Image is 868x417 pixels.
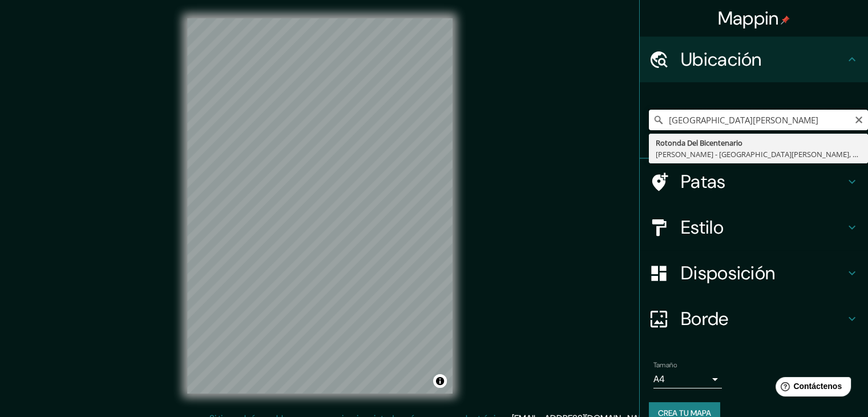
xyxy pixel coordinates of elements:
[433,374,447,388] button: Activar o desactivar atribución
[681,215,724,239] font: Estilo
[187,18,453,394] canvas: Mapa
[649,110,868,130] input: Elige tu ciudad o zona
[640,250,868,296] div: Disposición
[640,296,868,342] div: Borde
[781,15,790,25] img: pin-icon.png
[718,6,779,30] font: Mappin
[640,205,868,250] div: Estilo
[681,170,726,194] font: Patas
[653,360,677,370] font: Tamaño
[656,137,861,149] div: Rotonda Del Bicentenario
[681,47,762,71] font: Ubicación
[640,37,868,82] div: Ubicación
[854,114,863,125] button: Claro
[653,370,722,388] div: A4
[653,373,665,385] font: A4
[766,372,855,404] iframe: Lanzador de widgets de ayuda
[681,307,729,331] font: Borde
[656,149,861,160] div: [PERSON_NAME] - [GEOGRAPHIC_DATA][PERSON_NAME], 10801, [PERSON_NAME][GEOGRAPHIC_DATA]
[640,159,868,205] div: Patas
[681,261,775,285] font: Disposición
